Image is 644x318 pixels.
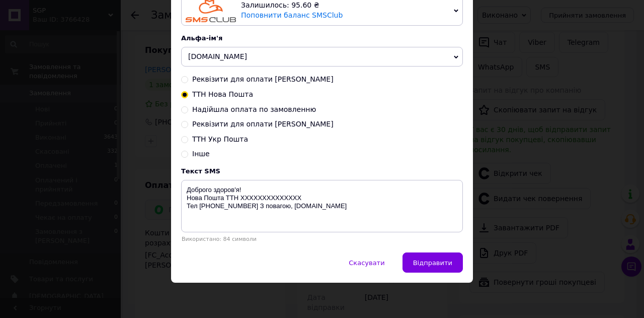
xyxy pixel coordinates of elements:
[192,105,316,113] span: Надійшла оплата по замовленню
[181,167,463,175] div: Текст SMS
[241,1,450,11] div: Залишилось: 95.60 ₴
[241,11,343,19] a: Поповнити баланс SMSClub
[192,150,210,158] span: Інше
[188,52,247,60] span: [DOMAIN_NAME]
[338,252,395,273] button: Скасувати
[192,75,334,83] span: Реквізити для оплати [PERSON_NAME]
[181,236,463,242] div: Використано: 84 символи
[181,180,463,232] textarea: Доброго здоров'я! Нова Пошта ТТН XXXXXXXXXXXXXX Тел [PHONE_NUMBER] З повагою, [DOMAIN_NAME]
[192,135,248,143] span: ТТН Укр Пошта
[403,252,463,273] button: Відправити
[349,259,384,267] span: Скасувати
[192,120,334,128] span: Реквізити для оплати [PERSON_NAME]
[181,34,222,42] span: Альфа-ім'я
[192,90,253,98] span: ТТН Нова Пошта
[413,259,452,267] span: Відправити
